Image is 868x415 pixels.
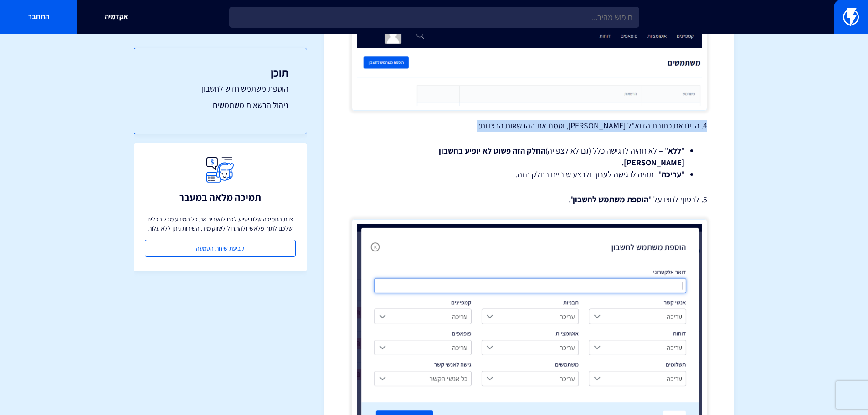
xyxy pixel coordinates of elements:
strong: עריכה [662,169,681,179]
p: צוות התמיכה שלנו יסייע לכם להעביר את כל המידע מכל הכלים שלכם לתוך פלאשי ולהתחיל לשווק מיד, השירות... [145,215,296,233]
input: חיפוש מהיר... [229,7,639,28]
strong: הוספת משתמש לחשבון [573,194,648,205]
p: 5. לבסוף לחצו על " ". [352,194,707,205]
strong: ללא [668,145,681,156]
p: 4. הזינו את כתובת הדוא"ל [PERSON_NAME], וסמנו את ההרשאות הרצויות: [352,120,707,132]
a: ניהול הרשאות משתמשים [152,99,288,111]
li: " "- תהיה לו גישה לערוך ולבצע שינויים בחלק הזה. [375,169,684,180]
li: " " – לא תהיה לו גישה כלל (גם לא לצפייה) [375,145,684,168]
h3: תוכן [152,67,288,78]
strong: החלק הזה פשוט לא יופיע בחשבון [PERSON_NAME]. [439,145,684,168]
a: קביעת שיחת הטמעה [145,240,296,257]
h3: תמיכה מלאה במעבר [179,192,261,203]
a: הוספת משתמש חדש לחשבון [152,83,288,95]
